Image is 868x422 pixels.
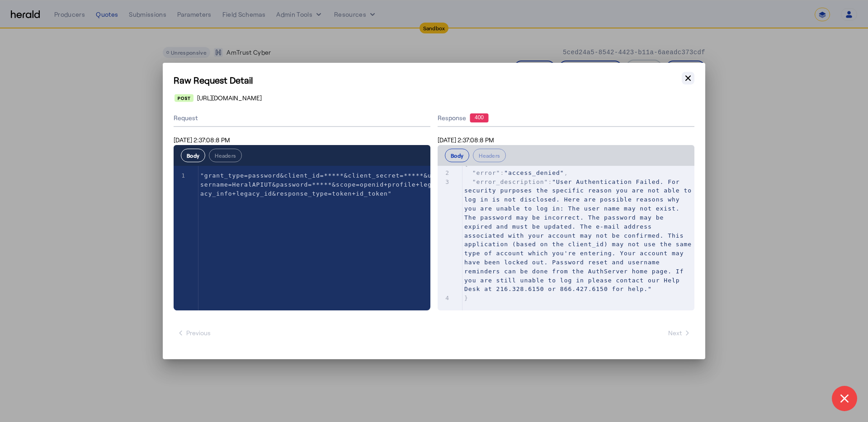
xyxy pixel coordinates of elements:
div: Response [438,113,694,122]
div: 1 [174,171,187,180]
button: Headers [209,149,242,162]
div: 4 [438,294,451,303]
span: "User Authentication Failed. For security purposes the specific reason you are not able to log in... [464,178,696,293]
h1: Raw Request Detail [174,74,694,86]
span: : [464,178,696,293]
span: Next [668,328,691,338]
div: 2 [438,169,451,178]
span: [URL][DOMAIN_NAME] [197,94,262,103]
span: : , [464,169,568,176]
span: "access_denied" [504,169,564,176]
span: [DATE] 2:37:08:8 PM [174,136,230,144]
span: } [464,295,468,301]
button: Previous [174,325,214,341]
span: [DATE] 2:37:08:8 PM [438,136,494,144]
button: Body [445,149,469,162]
span: "grant_type=password&client_id=*****&client_secret=*****&username=HeralAPIUT&password=*****&scope... [200,172,432,197]
button: Body [181,149,205,162]
span: Previous [177,328,211,338]
div: Request [174,110,430,127]
span: "error" [472,169,500,176]
button: Next [665,325,694,341]
div: 3 [438,178,451,187]
span: "error_description" [472,178,548,185]
text: 400 [475,114,484,121]
button: Headers [473,149,506,162]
